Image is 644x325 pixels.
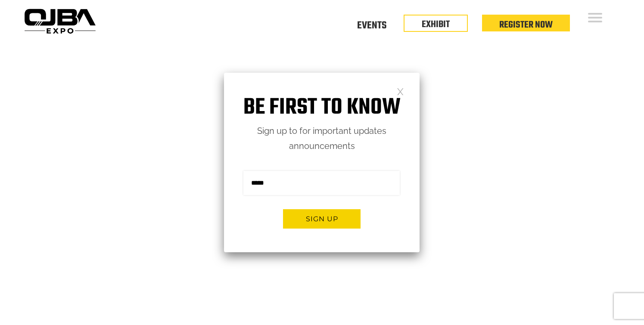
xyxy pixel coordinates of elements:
[283,209,361,229] button: Sign up
[397,87,404,95] a: Close
[422,17,450,32] a: EXHIBIT
[224,94,420,121] h1: Be first to know
[499,18,553,32] a: Register Now
[224,124,420,154] p: Sign up to for important updates announcements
